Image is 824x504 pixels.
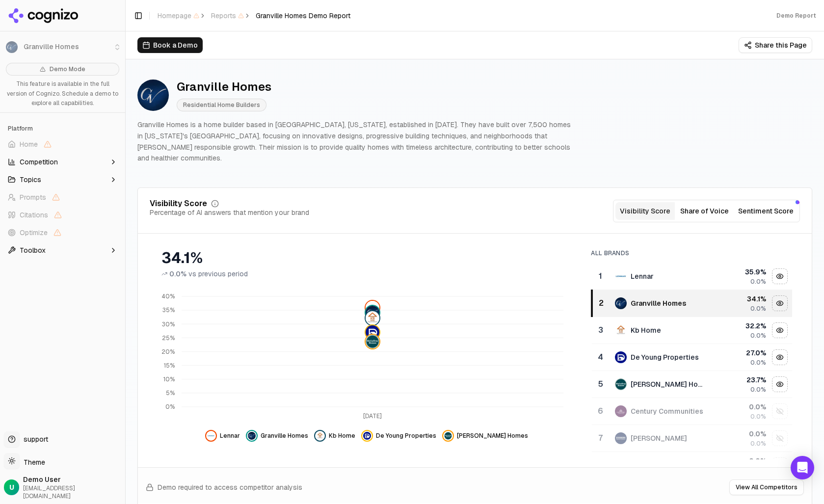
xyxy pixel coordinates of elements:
[20,210,48,220] span: Citations
[592,371,792,398] tr: 5mccaffrey homes[PERSON_NAME] Homes23.7%0.0%Hide mccaffrey homes data
[169,269,186,279] span: 0.0%
[592,290,792,317] tr: 2granville homesGranville Homes34.1%0.0%Hide granville homes data
[715,402,766,412] div: 0.0 %
[6,80,119,108] p: This feature is available in the full version of Cognizo. Schedule a demo to explore all capabili...
[631,325,661,335] div: Kb Home
[4,172,121,187] button: Topics
[150,200,207,208] div: Visibility Score
[615,405,627,417] img: century communities
[772,376,788,392] button: Hide mccaffrey homes data
[791,456,814,479] div: Open Intercom Messenger
[366,335,379,348] img: mccaffrey homes
[715,267,766,277] div: 35.9 %
[772,457,788,473] button: Show energy star data
[246,430,308,442] button: Hide granville homes data
[207,432,215,440] img: lennar
[675,202,734,220] button: Share of Voice
[23,475,121,484] span: Demo User
[9,482,14,492] span: U
[750,386,766,394] span: 0.0%
[596,270,605,282] div: 1
[772,268,788,284] button: Hide lennar data
[596,432,605,444] div: 7
[772,349,788,365] button: Hide de young properties data
[366,306,379,319] img: granville homes
[596,405,605,417] div: 6
[715,294,766,304] div: 34.1 %
[596,324,605,336] div: 3
[631,352,699,362] div: De Young Properties
[158,11,350,21] nav: breadcrumb
[376,432,436,440] span: De Young Properties
[177,99,266,111] span: Residential Home Builders
[592,317,792,344] tr: 3kb homeKb Home32.2%0.0%Hide kb home data
[50,65,85,73] span: Demo Mode
[739,37,812,53] button: Share this Page
[20,228,48,238] span: Optimize
[166,389,175,397] tspan: 5%
[137,119,577,164] p: Granville Homes is a home builder based in [GEOGRAPHIC_DATA], [US_STATE], established in [DATE]. ...
[161,348,175,356] tspan: 20%
[163,375,175,383] tspan: 10%
[366,311,379,325] img: kb home
[20,458,45,467] span: Theme
[261,432,308,440] span: Granville Homes
[23,484,121,500] span: [EMAIL_ADDRESS][DOMAIN_NAME]
[750,413,766,421] span: 0.0%
[165,403,175,411] tspan: 0%
[631,298,686,308] div: Granville Homes
[177,79,271,95] div: Granville Homes
[314,430,355,442] button: Hide kb home data
[592,452,792,479] tr: 0.0%Show energy star data
[211,11,244,21] span: Reports
[20,157,58,167] span: Competition
[592,344,792,371] tr: 4de young propertiesDe Young Properties27.0%0.0%Hide de young properties data
[442,430,528,442] button: Hide mccaffrey homes data
[750,440,766,448] span: 0.0%
[772,430,788,446] button: Show d.r. horton data
[592,425,792,452] tr: 7d.r. horton[PERSON_NAME]0.0%0.0%Show d.r. horton data
[366,325,379,339] img: de young properties
[162,334,175,342] tspan: 25%
[772,295,788,311] button: Hide granville homes data
[20,175,41,185] span: Topics
[615,297,627,309] img: granville homes
[188,269,248,279] span: vs previous period
[363,412,382,420] tspan: [DATE]
[631,271,654,281] div: Lennar
[162,306,175,314] tspan: 35%
[20,192,46,202] span: Prompts
[772,322,788,338] button: Hide kb home data
[615,378,627,390] img: mccaffrey homes
[316,432,324,440] img: kb home
[161,249,571,267] div: 34.1%
[592,263,792,290] tr: 1lennarLennar35.9%0.0%Hide lennar data
[776,12,816,20] div: Demo Report
[715,321,766,331] div: 32.2 %
[457,432,528,440] span: [PERSON_NAME] Homes
[615,202,675,220] button: Visibility Score
[734,202,797,220] button: Sentiment Score
[615,351,627,363] img: de young properties
[596,351,605,363] div: 4
[20,139,38,149] span: Home
[750,278,766,286] span: 0.0%
[750,305,766,313] span: 0.0%
[4,121,121,136] div: Platform
[361,430,436,442] button: Hide de young properties data
[20,434,48,444] span: support
[715,429,766,439] div: 0.0 %
[591,249,792,257] div: All Brands
[164,362,175,370] tspan: 15%
[750,359,766,367] span: 0.0%
[20,245,46,255] span: Toolbox
[220,432,240,440] span: Lennar
[137,80,169,111] img: Granville Homes
[772,403,788,419] button: Show century communities data
[715,375,766,385] div: 23.7 %
[256,11,350,21] span: Granville Homes Demo Report
[615,432,627,444] img: d.r. horton
[444,432,452,440] img: mccaffrey homes
[363,432,371,440] img: de young properties
[329,432,355,440] span: Kb Home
